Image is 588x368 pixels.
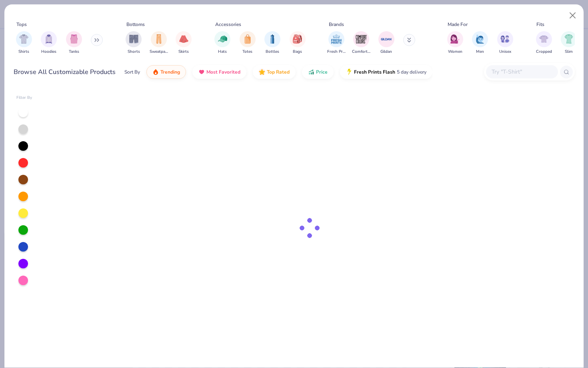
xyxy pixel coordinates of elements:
button: filter button [447,31,463,55]
img: Skirts Image [179,34,188,44]
img: Tanks Image [70,34,78,44]
img: Men Image [476,34,484,44]
button: Fresh Prints Flash5 day delivery [340,65,432,79]
button: filter button [497,31,513,55]
img: Bags Image [293,34,302,44]
div: Fits [536,21,544,28]
button: filter button [66,31,82,55]
div: Brands [329,21,344,28]
img: Totes Image [243,34,252,44]
span: Fresh Prints [327,49,346,55]
button: filter button [472,31,488,55]
div: filter for Hats [214,31,230,55]
button: filter button [290,31,306,55]
div: filter for Sweatpants [150,31,168,55]
img: flash.gif [346,69,352,75]
div: filter for Hoodies [41,31,57,55]
span: Price [316,69,328,75]
button: Close [565,8,580,23]
img: Hoodies Image [44,34,53,44]
div: filter for Unisex [497,31,513,55]
img: Gildan Image [380,33,392,45]
span: Sweatpants [150,49,168,55]
div: filter for Fresh Prints [327,31,346,55]
div: filter for Cropped [536,31,552,55]
span: Fresh Prints Flash [354,69,395,75]
span: Shorts [128,49,140,55]
span: Top Rated [267,69,290,75]
img: Women Image [450,34,460,44]
span: Women [448,49,462,55]
span: Shirts [18,49,29,55]
span: Bottles [266,49,279,55]
div: filter for Comfort Colors [352,31,370,55]
span: Unisex [499,49,511,55]
input: Try "T-Shirt" [491,67,552,76]
span: Hoodies [41,49,56,55]
div: filter for Tanks [66,31,82,55]
button: filter button [150,31,168,55]
div: filter for Men [472,31,488,55]
span: Most Favorited [206,69,240,75]
div: filter for Bottles [264,31,280,55]
button: filter button [352,31,370,55]
div: Browse All Customizable Products [14,67,116,77]
div: filter for Totes [240,31,256,55]
div: filter for Shorts [126,31,142,55]
img: Bottles Image [268,34,277,44]
div: Bottoms [126,21,145,28]
button: Trending [146,65,186,79]
button: filter button [41,31,57,55]
img: Shirts Image [19,34,28,44]
button: filter button [561,31,577,55]
span: Hats [218,49,227,55]
img: Hats Image [218,34,227,44]
span: Bags [293,49,302,55]
button: Price [302,65,334,79]
button: filter button [536,31,552,55]
div: Tops [16,21,27,28]
div: Sort By [124,68,140,76]
button: filter button [327,31,346,55]
span: Trending [160,69,180,75]
div: Accessories [215,21,241,28]
span: Men [476,49,484,55]
button: filter button [176,31,192,55]
img: Fresh Prints Image [330,33,342,45]
img: most_fav.gif [198,69,205,75]
img: trending.gif [152,69,159,75]
button: filter button [264,31,280,55]
img: Unisex Image [500,34,510,44]
img: Cropped Image [539,34,548,44]
button: filter button [126,31,142,55]
img: Comfort Colors Image [355,33,367,45]
button: filter button [16,31,32,55]
span: 5 day delivery [397,68,426,77]
span: Totes [242,49,252,55]
div: filter for Shirts [16,31,32,55]
div: filter for Gildan [378,31,394,55]
span: Skirts [178,49,189,55]
div: filter for Slim [561,31,577,55]
div: filter for Bags [290,31,306,55]
button: Top Rated [253,65,296,79]
img: Shorts Image [129,34,138,44]
div: Made For [448,21,468,28]
span: Slim [565,49,573,55]
span: Tanks [69,49,79,55]
div: Filter By [16,95,32,101]
button: filter button [378,31,394,55]
span: Comfort Colors [352,49,370,55]
img: Sweatpants Image [154,34,163,44]
img: TopRated.gif [259,69,265,75]
span: Gildan [380,49,392,55]
button: filter button [240,31,256,55]
button: filter button [214,31,230,55]
button: Most Favorited [192,65,246,79]
div: filter for Women [447,31,463,55]
div: filter for Skirts [176,31,192,55]
span: Cropped [536,49,552,55]
img: Slim Image [564,34,573,44]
